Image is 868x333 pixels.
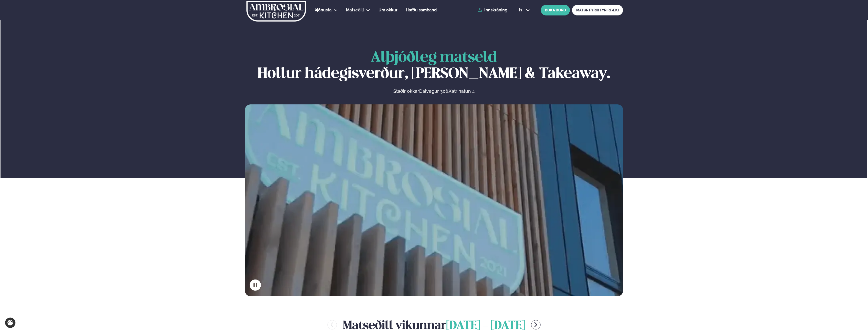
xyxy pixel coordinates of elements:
[338,88,530,94] p: Staðir okkar &
[478,8,507,12] a: Innskráning
[327,320,337,329] button: menu-btn-left
[5,318,15,328] a: Cookie settings
[371,51,497,65] span: Alþjóðleg matseld
[378,8,397,12] span: Um okkur
[346,8,364,12] span: Matseðill
[406,7,437,13] a: Hafðu samband
[245,50,623,82] h1: Hollur hádegisverður, [PERSON_NAME] & Takeaway.
[449,88,475,94] a: Katrinatun 4
[515,8,534,12] button: is
[343,317,525,333] h2: Matseðill vikunnar
[446,320,525,331] span: [DATE] - [DATE]
[419,88,446,94] a: Dalvegur 30
[346,7,364,13] a: Matseðill
[541,5,570,15] button: BÓKA BORÐ
[378,7,397,13] a: Um okkur
[246,1,306,22] img: logo
[406,8,437,12] span: Hafðu samband
[531,320,541,329] button: menu-btn-right
[315,8,332,12] span: Þjónusta
[572,5,623,15] a: MATUR FYRIR FYRIRTÆKI
[519,8,524,12] span: is
[315,7,332,13] a: Þjónusta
